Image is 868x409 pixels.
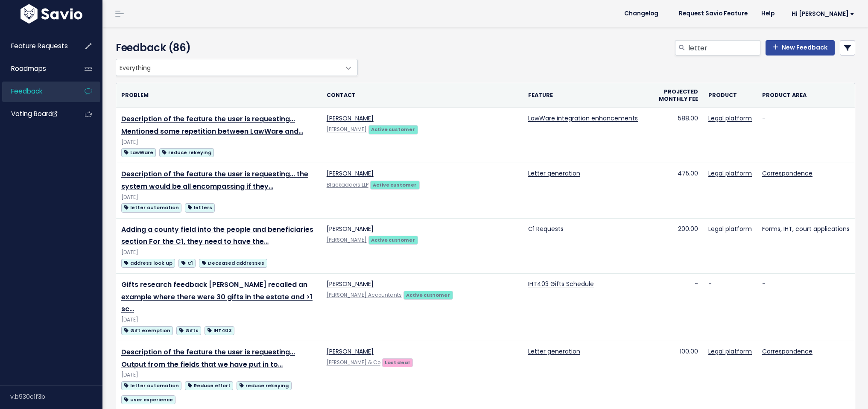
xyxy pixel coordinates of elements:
a: New Feedback [766,40,835,56]
a: address look up [121,257,175,268]
div: [DATE] [121,193,316,202]
td: - [703,273,757,341]
a: C1 [178,257,196,268]
a: Active customer [370,180,420,189]
th: Product Area [757,83,855,108]
a: [PERSON_NAME] [327,169,374,178]
a: IHT403 [205,325,234,336]
a: reduce rekeying [159,147,214,158]
div: [DATE] [121,248,316,257]
span: Feature Requests [11,41,68,50]
h4: Feedback (86) [116,40,354,56]
span: Changelog [624,11,658,17]
a: Letter generation [528,169,580,178]
td: 588.00 [643,108,703,163]
strong: Active customer [406,292,450,298]
a: Description of the feature the user is requesting... Mentioned some repetition between LawWare and… [121,114,303,136]
a: [PERSON_NAME] [327,225,374,233]
a: Feature Requests [2,36,71,56]
a: Adding a county field into the people and beneficiaries section For the C1, they need to have the… [121,225,313,247]
span: Everything [116,59,358,76]
span: Voting Board [11,109,57,118]
a: [PERSON_NAME] [327,237,367,243]
a: C1 Requests [528,225,564,233]
a: Legal platform [708,225,752,233]
span: Gifts [176,326,201,335]
a: [PERSON_NAME] [327,114,374,123]
a: Forms, IHT, court applications [762,225,850,233]
span: letters [185,203,215,212]
a: Correspondence [762,169,812,178]
div: [DATE] [121,371,316,380]
span: Roadmaps [11,64,46,73]
a: reduce rekeying [237,380,291,391]
span: IHT403 [205,326,234,335]
input: Search feedback... [687,40,760,56]
span: Deceased addresses [199,259,267,268]
span: C1 [178,259,196,268]
td: 200.00 [643,218,703,273]
a: Hi [PERSON_NAME] [781,7,861,20]
span: Everything [116,59,340,76]
a: Blackadders LLP [327,181,368,188]
a: Active customer [368,235,418,244]
a: Help [754,7,781,20]
span: Reduce effort [185,381,233,390]
th: Projected monthly fee [643,83,703,108]
a: Correspondence [762,347,812,356]
span: LawWare [121,148,156,157]
span: user experience [121,395,175,404]
a: Description of the feature the user is requesting... Output from the fields that we have put in to… [121,347,295,369]
div: v.b930c1f3b [10,386,102,408]
a: Lost deal [382,358,413,366]
a: letter automation [121,202,181,213]
img: logo-white.9d6f32f41409.svg [18,4,85,23]
span: letter automation [121,203,181,212]
td: - [757,273,855,341]
span: Feedback [11,87,42,96]
span: reduce rekeying [159,148,214,157]
a: Description of the feature the user is requesting... the system would be all encompassing if they… [121,169,308,191]
strong: Active customer [371,126,415,133]
a: Letter generation [528,347,580,356]
span: address look up [121,259,175,268]
a: Request Savio Feature [672,7,754,20]
strong: Active customer [373,181,417,188]
span: Hi [PERSON_NAME] [792,11,854,17]
a: Legal platform [708,114,752,123]
a: Legal platform [708,169,752,178]
a: Reduce effort [185,380,233,391]
th: Problem [116,83,321,108]
span: letter automation [121,381,181,390]
a: Gifts [176,325,201,336]
td: - [757,108,855,163]
div: [DATE] [121,138,316,147]
a: Gifts research feedback [PERSON_NAME] recalled an example where there were 30 gifts in the estate... [121,280,313,314]
th: Product [703,83,757,108]
a: IHT403 Gifts Schedule [528,280,594,288]
th: Contact [321,83,523,108]
a: Feedback [2,82,71,101]
a: Voting Board [2,104,71,124]
a: user experience [121,394,175,405]
a: [PERSON_NAME] & Co [327,359,380,366]
a: letter automation [121,380,181,391]
a: [PERSON_NAME] [327,126,367,133]
div: [DATE] [121,316,316,324]
a: Legal platform [708,347,752,356]
a: [PERSON_NAME] [327,347,374,356]
span: reduce rekeying [237,381,291,390]
a: Active customer [403,290,453,299]
a: [PERSON_NAME] Accountants [327,292,402,298]
a: LawWare [121,147,156,158]
strong: Active customer [371,237,415,243]
th: Feature [523,83,643,108]
a: Roadmaps [2,59,71,79]
a: Active customer [368,125,418,133]
strong: Lost deal [385,359,410,366]
a: LawWare integration enhancements [528,114,638,123]
td: - [643,273,703,341]
a: Gift exemption [121,325,173,336]
a: [PERSON_NAME] [327,280,374,288]
span: Gift exemption [121,326,173,335]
